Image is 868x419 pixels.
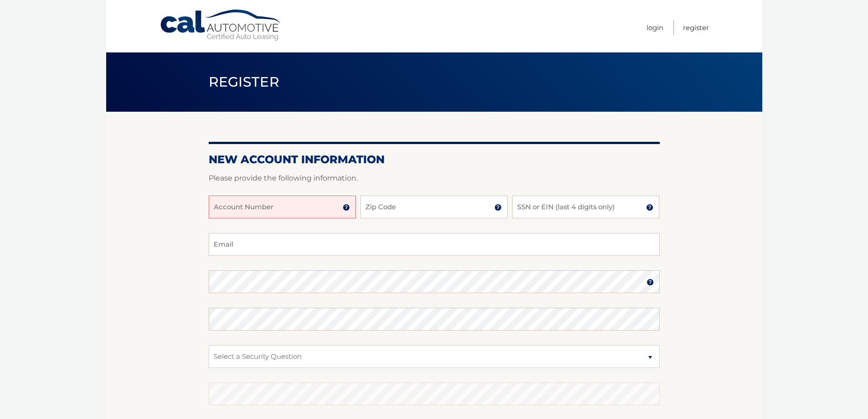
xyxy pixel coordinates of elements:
input: Email [209,233,660,256]
p: Please provide the following information. [209,172,660,185]
a: Register [683,20,709,35]
img: tooltip.svg [647,279,654,286]
input: SSN or EIN (last 4 digits only) [512,196,659,218]
span: Register [209,73,280,90]
a: Login [647,20,663,35]
h2: New Account Information [209,153,660,166]
a: Cal Automotive [159,9,282,41]
img: tooltip.svg [494,204,502,211]
input: Account Number [209,196,356,218]
img: tooltip.svg [646,204,653,211]
input: Zip Code [360,196,508,218]
img: tooltip.svg [343,204,350,211]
